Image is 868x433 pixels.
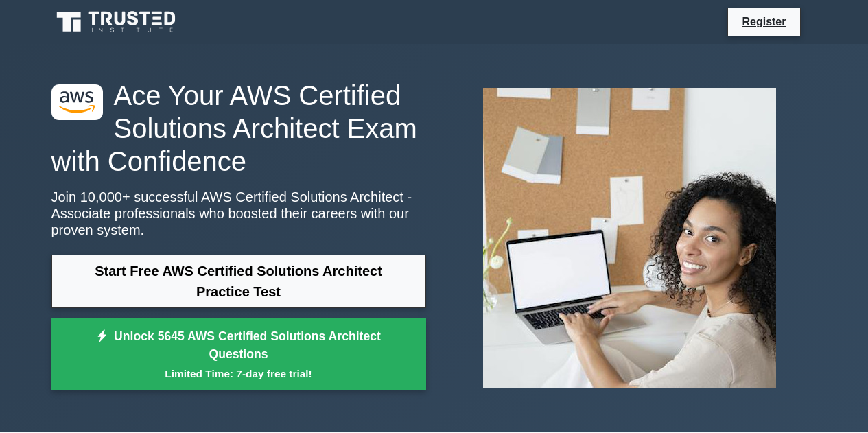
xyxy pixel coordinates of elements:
[69,366,409,382] small: Limited Time: 7-day free trial!
[734,13,794,30] a: Register
[51,318,426,391] a: Unlock 5645 AWS Certified Solutions Architect QuestionsLimited Time: 7-day free trial!
[51,255,426,308] a: Start Free AWS Certified Solutions Architect Practice Test
[51,189,426,238] p: Join 10,000+ successful AWS Certified Solutions Architect - Associate professionals who boosted t...
[51,79,426,178] h1: Ace Your AWS Certified Solutions Architect Exam with Confidence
